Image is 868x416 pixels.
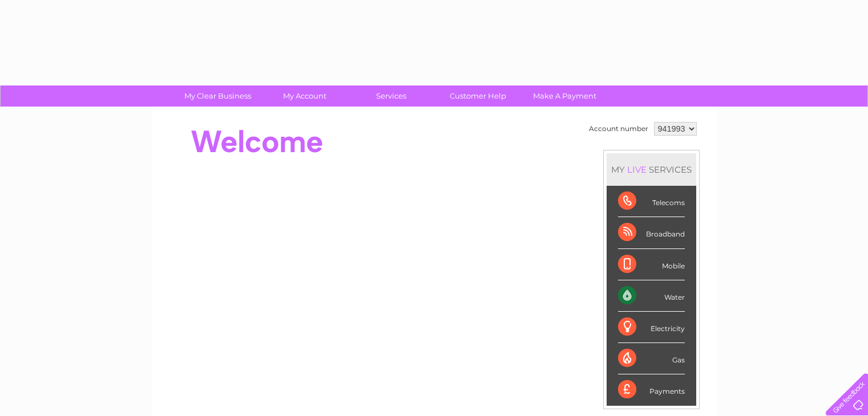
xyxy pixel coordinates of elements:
[431,85,525,107] a: Customer Help
[618,343,685,374] div: Gas
[607,153,696,186] div: MY SERVICES
[618,280,685,312] div: Water
[618,217,685,248] div: Broadband
[618,374,685,405] div: Payments
[618,186,685,217] div: Telecoms
[518,85,612,107] a: Make A Payment
[344,85,438,107] a: Services
[618,312,685,343] div: Electricity
[257,85,352,107] a: My Account
[625,164,649,175] div: LIVE
[171,85,265,107] a: My Clear Business
[618,249,685,280] div: Mobile
[586,119,651,138] td: Account number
